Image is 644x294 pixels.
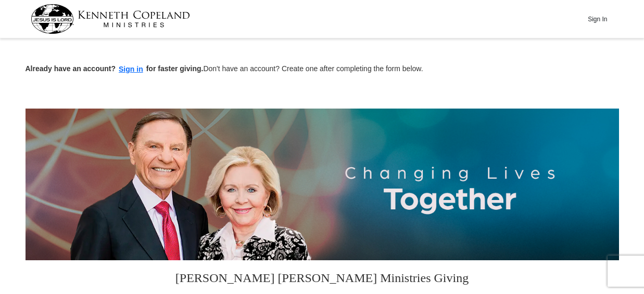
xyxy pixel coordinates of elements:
img: kcm-header-logo.svg [31,4,190,34]
strong: Already have an account? for faster giving. [26,64,204,73]
button: Sign in [116,63,146,75]
button: Sign In [582,11,613,27]
p: Don't have an account? Create one after completing the form below. [26,63,619,75]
